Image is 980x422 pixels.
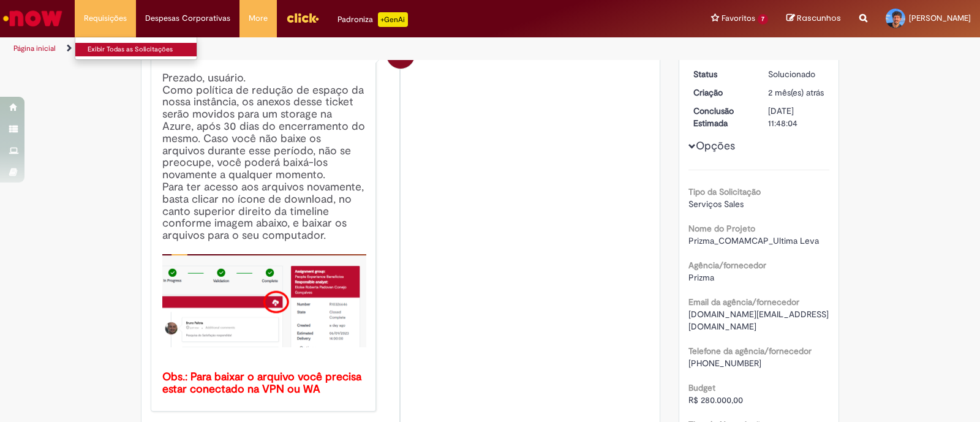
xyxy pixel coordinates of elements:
[1,6,64,31] img: ServiceNow
[768,87,824,98] span: 2 mês(es) atrás
[75,37,197,60] ul: Requisições
[75,43,210,56] a: Exibir Todas as Solicitações
[162,370,364,396] b: Obs.: Para baixar o arquivo você precisa estar conectado na VPN ou WA
[688,260,766,271] b: Agência/fornecedor
[688,296,799,307] b: Email da agência/fornecedor
[13,43,56,53] a: Página inicial
[684,105,759,129] dt: Conclusão Estimada
[684,68,759,80] dt: Status
[286,9,319,27] img: click_logo_yellow_360x200.png
[688,186,761,197] b: Tipo da Solicitação
[688,382,715,393] b: Budget
[688,223,755,234] b: Nome do Projeto
[768,86,825,99] div: 09/07/2025 11:38:33
[688,345,812,356] b: Telefone da agência/fornecedor
[688,235,819,246] span: Prizma_COMAMCAP_Ultima Leva
[722,12,755,24] span: Favoritos
[145,12,230,24] span: Despesas Corporativas
[337,12,408,27] div: Padroniza
[249,12,268,24] span: More
[162,72,366,396] h4: Prezado, usuário. Como política de redução de espaço da nossa instância, os anexos desse ticket s...
[688,358,761,369] span: [PHONE_NUMBER]
[909,13,971,23] span: [PERSON_NAME]
[688,309,829,332] span: [DOMAIN_NAME][EMAIL_ADDRESS][DOMAIN_NAME]
[768,105,825,129] div: [DATE] 11:48:04
[84,12,127,24] span: Requisições
[684,86,759,99] dt: Criação
[688,272,714,283] span: Prizma
[688,394,743,405] span: R$ 280.000,00
[758,14,768,24] span: 7
[786,13,841,24] a: Rascunhos
[162,254,366,347] img: x_mdbda_azure_blob.picture2.png
[378,12,408,27] p: +GenAi
[9,37,644,60] ul: Trilhas de página
[797,12,841,24] span: Rascunhos
[688,198,744,209] span: Serviços Sales
[768,68,825,80] div: Solucionado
